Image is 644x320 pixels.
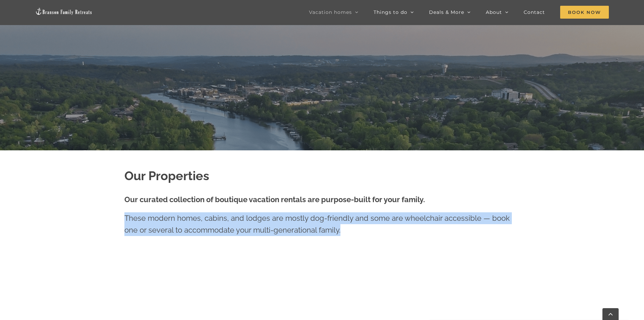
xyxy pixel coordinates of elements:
[309,3,609,21] nav: Main Menu Sticky
[374,10,407,15] span: Things to do
[560,6,609,19] span: Book Now
[374,3,414,21] a: Things to do
[309,10,352,15] span: Vacation homes
[524,10,545,15] span: Contact
[560,3,609,21] a: Book Now
[272,148,372,206] b: OUR HOUSES
[124,169,209,183] strong: Our Properties
[486,10,502,15] span: About
[429,3,471,21] a: Deals & More
[309,3,358,21] a: Vacation homes
[524,3,545,21] a: Contact
[35,7,93,15] img: Branson Family Retreats Logo
[124,195,425,204] strong: Our curated collection of boutique vacation rentals are purpose-built for your family.
[486,3,508,21] a: About
[429,10,464,15] span: Deals & More
[124,212,520,236] p: These modern homes, cabins, and lodges are mostly dog-friendly and some are wheelchair accessible...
